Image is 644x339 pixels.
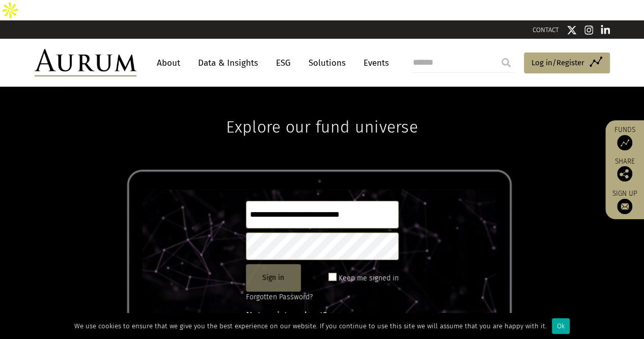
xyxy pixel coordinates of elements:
h4: Not registered yet? [246,311,399,320]
span: Log in/Register [531,57,584,69]
a: Log in/Register [524,53,610,74]
img: Aurum [35,49,136,76]
a: Sign up [610,189,639,214]
a: About [152,54,185,72]
button: Sign in [246,264,301,292]
div: Share [610,158,639,181]
img: Sign up to our newsletter [617,199,632,214]
a: Forgotten Password? [246,293,313,301]
a: Funds [610,125,639,150]
img: Access Funds [617,135,632,150]
a: CONTACT [533,26,559,34]
a: Solutions [303,54,351,72]
input: Submit [496,53,516,73]
a: Data & Insights [193,54,263,72]
label: Keep me signed in [339,272,399,284]
div: Ok [552,318,570,334]
h1: Explore our fund universe [226,87,417,137]
a: Events [358,54,389,72]
img: Share this post [617,166,632,181]
img: Instagram icon [584,25,594,35]
img: Linkedin icon [601,25,610,35]
a: ESG [271,54,296,72]
img: Twitter icon [567,25,577,35]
